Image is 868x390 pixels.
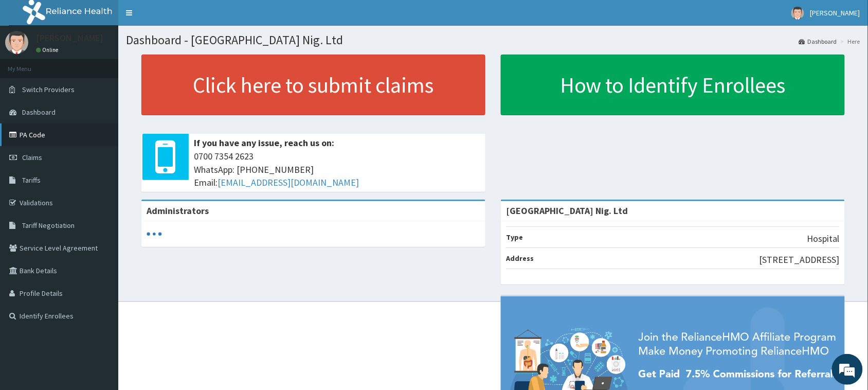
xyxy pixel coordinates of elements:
img: User Image [5,31,28,54]
strong: [GEOGRAPHIC_DATA] Nig. Ltd [506,205,628,217]
p: [PERSON_NAME] [36,33,103,43]
span: 0700 7354 2623 WhatsApp: [PHONE_NUMBER] Email: [194,150,480,189]
a: [EMAIL_ADDRESS][DOMAIN_NAME] [218,176,359,188]
span: Claims [22,153,42,162]
span: [PERSON_NAME] [810,8,860,17]
a: Online [36,46,61,54]
a: Dashboard [799,37,837,46]
b: Type [506,233,523,242]
p: [STREET_ADDRESS] [759,253,840,267]
svg: audio-loading [147,226,162,242]
a: Click here to submit claims [141,55,485,115]
span: Tariff Negotiation [22,221,75,230]
span: Tariffs [22,175,41,185]
p: Hospital [807,232,840,245]
span: Switch Providers [22,85,75,94]
a: How to Identify Enrollees [501,55,845,115]
h1: Dashboard - [GEOGRAPHIC_DATA] Nig. Ltd [126,33,860,47]
b: If you have any issue, reach us on: [194,137,334,149]
span: Dashboard [22,108,56,117]
img: User Image [791,7,804,20]
b: Administrators [147,205,209,217]
b: Address [506,254,534,263]
li: Here [838,37,860,46]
